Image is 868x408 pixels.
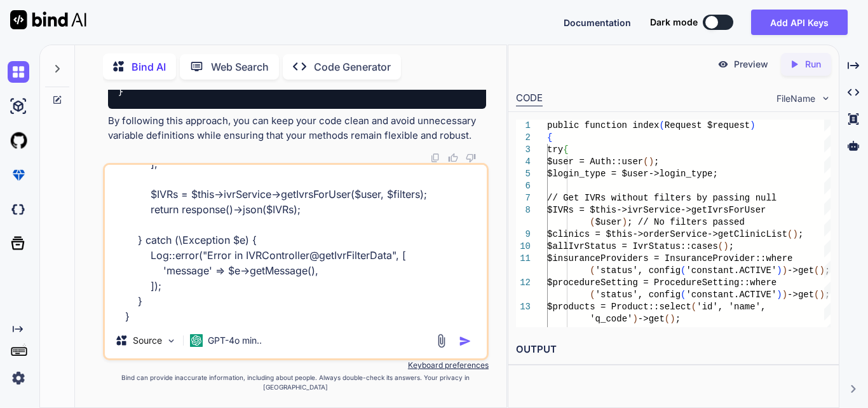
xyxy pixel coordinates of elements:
span: ) [632,314,637,324]
p: Web Search [211,59,269,74]
span: ( [665,314,670,324]
span: ) [820,265,825,276]
img: GPT-4o mini [190,334,203,347]
span: e [771,278,776,288]
span: ; [729,241,734,251]
p: Bind AI [132,59,166,74]
span: ->get [787,265,814,276]
img: githubLight [8,130,29,151]
div: 1 [516,120,531,132]
span: $login_type = $user->login_type; [547,169,718,179]
div: 7 [516,192,531,204]
div: 3 [516,144,531,156]
p: By following this approach, you can keep your code clean and avoid unnecessary variable definitio... [108,114,486,143]
span: 'q_code' [590,314,632,324]
span: ) [782,265,787,276]
span: ( [643,157,648,167]
span: $IVRs = $this->ivrService->getIvrsForUser [547,205,766,215]
span: FileName [776,92,815,105]
p: Run [805,58,821,71]
span: ) [723,241,728,251]
span: ( [814,265,819,276]
div: 12 [516,277,531,289]
img: copy [430,153,440,163]
span: ) [649,157,654,167]
span: ) [793,229,798,239]
span: ; [798,229,803,239]
span: ; // No filters passed [627,217,745,227]
img: premium [8,164,29,186]
span: ( [681,265,686,276]
span: $user [595,217,622,227]
p: Bind can provide inaccurate information, including about people. Always double-check its answers.... [103,373,489,392]
span: ) [776,290,782,300]
img: dislike [466,153,476,163]
img: Bind AI [10,10,86,29]
span: $allIvrStatus = IvrStatus::cases [547,241,718,251]
span: ) [782,290,787,300]
img: chevron down [820,93,831,104]
span: 'constant.ACTIVE' [686,290,776,300]
textarea: public function getIvrFilterData(Request $request) { try { $user = Auth::user(); $filters = [ 'cl... [105,165,487,323]
button: Add API Keys [751,10,848,35]
span: { [547,132,552,143]
span: ist [771,229,787,239]
span: ( [590,217,595,227]
span: ; [654,157,659,167]
p: Code Generator [314,59,391,74]
span: ) [820,290,825,300]
span: // Get IVRs without filters by passing nul [547,193,771,203]
span: 'status', config [595,265,681,276]
span: 'status', config [595,290,681,300]
span: $products = Product::select [547,302,691,312]
div: 5 [516,168,531,180]
div: CODE [516,91,543,106]
span: $procedureSetting = ProcedureSetting::wher [547,278,771,288]
span: try [547,144,563,155]
img: settings [8,367,29,389]
span: ( [787,229,792,239]
span: ( [659,120,664,130]
span: ->get [638,314,665,324]
p: GPT-4o min.. [208,334,262,347]
span: Dark mode [650,16,698,29]
span: 'constant.ACTIVE' [686,265,776,276]
div: 9 [516,229,531,241]
p: Source [133,334,162,347]
img: preview [717,59,729,70]
span: ( [691,302,696,312]
img: like [448,153,458,163]
span: Documentation [564,17,631,28]
span: ( [718,241,723,251]
img: icon [459,335,471,348]
button: Documentation [564,16,631,29]
span: ( [814,290,819,300]
span: ; [675,314,681,324]
div: 13 [516,301,531,313]
div: 6 [516,180,531,192]
div: 14 [516,325,531,337]
div: 2 [516,132,531,144]
span: $insuranceProviders = InsuranceProvider::w [547,253,771,264]
span: ) [622,217,627,227]
div: 8 [516,204,531,216]
span: ( [590,290,595,300]
span: Request $request [665,120,750,130]
span: here [771,253,793,264]
span: l [771,193,776,203]
p: Preview [734,58,768,71]
span: $clinics = $this->orderService->getClinicL [547,229,771,239]
div: 11 [516,253,531,265]
img: Pick Models [166,335,177,346]
img: ai-studio [8,95,29,117]
div: 10 [516,241,531,253]
p: Keyboard preferences [103,360,489,370]
img: chat [8,61,29,83]
span: ( [681,290,686,300]
span: ) [750,120,755,130]
div: 4 [516,156,531,168]
span: 'id', 'name', [696,302,766,312]
img: attachment [434,334,449,348]
span: ) [670,314,675,324]
span: $user = Auth::user [547,157,643,167]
